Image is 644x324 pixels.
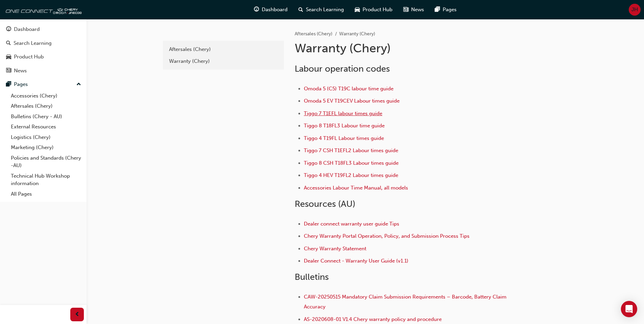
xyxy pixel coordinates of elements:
span: Product Hub [363,6,392,14]
div: News [14,67,27,75]
a: Chery Warranty Statement [304,246,366,252]
a: Tiggo 8 T18FL3 Labour time guide [304,123,385,129]
div: Open Intercom Messenger [621,301,637,317]
a: Dealer connect warranty user guide Tips [304,221,399,227]
span: guage-icon [6,26,11,33]
a: Dashboard [3,23,84,36]
a: Tiggo 4 HEV T19FL2 Labour times guide [304,172,398,178]
a: Omoda 5 (C5) T19C labour time guide [304,86,393,92]
a: Bulletins (Chery - AU) [8,111,84,122]
div: Product Hub [14,53,44,61]
button: DashboardSearch LearningProduct HubNews [3,22,84,78]
span: Pages [443,6,457,14]
a: CAW-20250515 Mandatory Claim Submission Requirements – Barcode, Battery Claim Accuracy [304,294,508,310]
span: car-icon [6,54,11,60]
a: Aftersales (Chery) [166,43,281,55]
a: Tiggo 8 CSH T18FL3 Labour times guide [304,160,399,166]
span: Search Learning [306,6,344,14]
a: Technical Hub Workshop information [8,171,84,189]
a: Marketing (Chery) [8,142,84,153]
a: news-iconNews [398,3,429,17]
a: Accessories (Chery) [8,91,84,101]
a: All Pages [8,189,84,199]
a: Omoda 5 EV T19CEV Labour times guide [304,98,400,104]
a: Warranty (Chery) [166,55,281,67]
a: search-iconSearch Learning [293,3,349,17]
button: JH [629,4,641,16]
a: Aftersales (Chery) [295,31,332,37]
a: Logistics (Chery) [8,132,84,143]
a: Aftersales (Chery) [8,101,84,111]
span: search-icon [298,5,303,14]
a: Tiggo 7 CSH T1EFL2 Labour times guide [304,147,398,154]
span: guage-icon [254,5,259,14]
a: Policies and Standards (Chery -AU) [8,153,84,171]
span: pages-icon [6,82,11,88]
span: Resources (AU) [295,199,355,209]
span: Dashboard [262,6,288,14]
a: External Resources [8,122,84,132]
div: Pages [14,80,28,88]
button: Pages [3,78,84,91]
span: pages-icon [435,5,440,14]
a: Chery Warranty Portal Operation, Policy, and Submission Process Tips [304,233,470,239]
div: Dashboard [14,25,40,33]
a: guage-iconDashboard [249,3,293,17]
a: pages-iconPages [429,3,462,17]
div: Warranty (Chery) [169,57,278,65]
a: Tiggo 7 T1EFL labour times guide [304,110,382,116]
span: search-icon [6,40,11,47]
div: Search Learning [14,39,52,47]
span: prev-icon [75,310,80,319]
a: AS-2020608-01 V1.4 Chery warranty policy and procedure [304,316,442,322]
a: Search Learning [3,37,84,50]
a: Accessories Labour Time Manual, all models [304,185,408,191]
span: up-icon [76,80,81,89]
a: Dealer Connect - Warranty User Guide (v1.1) [304,258,408,264]
a: Tiggo 4 T19FL Labour times guide [304,135,384,141]
span: news-icon [6,68,11,74]
span: News [411,6,424,14]
span: news-icon [403,5,408,14]
span: car-icon [355,5,360,14]
a: car-iconProduct Hub [349,3,398,17]
h1: Warranty (Chery) [295,41,517,56]
img: oneconnect [3,3,81,16]
li: Warranty (Chery) [339,30,375,38]
span: Labour operation codes [295,64,390,74]
span: Bulletins [295,272,329,282]
a: News [3,65,84,77]
span: JH [631,6,638,14]
div: Aftersales (Chery) [169,46,278,53]
a: Product Hub [3,51,84,63]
